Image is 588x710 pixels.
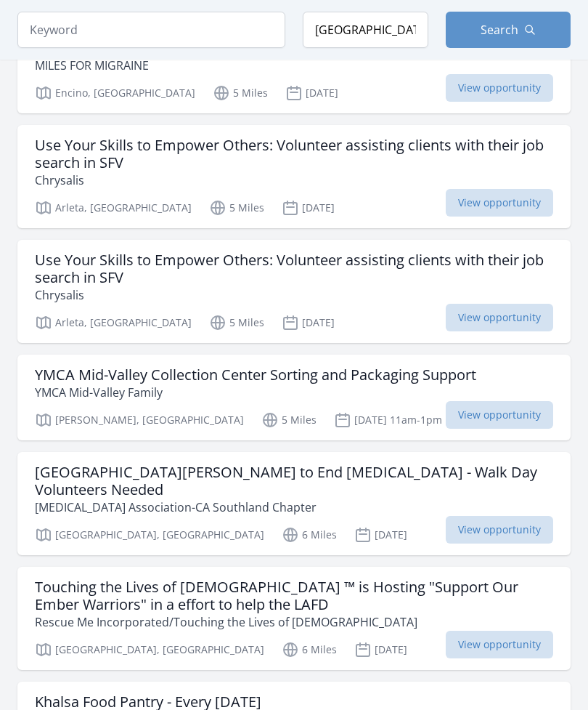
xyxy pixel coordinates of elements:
[35,286,553,304] p: Chrysalis
[285,84,338,102] p: [DATE]
[446,304,553,331] span: View opportunity
[446,516,553,544] span: View opportunity
[17,567,571,670] a: Touching the Lives of [DEMOGRAPHIC_DATA] ™ is Hosting "Support Our Ember Warriors" in a effort to...
[354,526,407,544] p: [DATE]
[17,452,571,555] a: [GEOGRAPHIC_DATA][PERSON_NAME] to End [MEDICAL_DATA] - Walk Day Volunteers Needed [MEDICAL_DATA] ...
[35,578,553,613] h3: Touching the Lives of [DEMOGRAPHIC_DATA] ™ is Hosting "Support Our Ember Warriors" in a effort to...
[354,641,407,658] p: [DATE]
[17,125,571,228] a: Use Your Skills to Empower Others: Volunteer assisting clients with their job search in SFV Chrys...
[481,21,518,39] span: Search
[17,28,571,113] a: Volunteer with [PERSON_NAME] for Migraine [GEOGRAPHIC_DATA]! MILES FOR MIGRAINE Encino, [GEOGRAPH...
[17,240,571,343] a: Use Your Skills to Empower Others: Volunteer assisting clients with their job search in SFV Chrys...
[35,464,553,499] h3: [GEOGRAPHIC_DATA][PERSON_NAME] to End [MEDICAL_DATA] - Walk Day Volunteers Needed
[17,12,285,48] input: Keyword
[446,189,553,217] span: View opportunity
[35,526,264,544] p: [GEOGRAPHIC_DATA], [GEOGRAPHIC_DATA]
[282,314,335,331] p: [DATE]
[282,526,337,544] p: 6 Miles
[35,84,195,102] p: Encino, [GEOGRAPHIC_DATA]
[303,12,428,48] input: Location
[209,199,264,217] p: 5 Miles
[35,366,476,384] h3: YMCA Mid-Valley Collection Center Sorting and Packaging Support
[35,641,264,658] p: [GEOGRAPHIC_DATA], [GEOGRAPHIC_DATA]
[35,172,553,189] p: Chrysalis
[35,57,491,74] p: MILES FOR MIGRAINE
[35,137,553,172] h3: Use Your Skills to Empower Others: Volunteer assisting clients with their job search in SFV
[446,631,553,658] span: View opportunity
[209,314,264,331] p: 5 Miles
[35,613,553,631] p: Rescue Me Incorporated/Touching the Lives of [DEMOGRAPHIC_DATA]
[35,251,553,286] h3: Use Your Skills to Empower Others: Volunteer assisting clients with their job search in SFV
[446,401,553,429] span: View opportunity
[282,641,337,658] p: 6 Miles
[35,499,553,516] p: [MEDICAL_DATA] Association-CA Southland Chapter
[213,84,268,102] p: 5 Miles
[446,74,553,102] span: View opportunity
[35,314,192,331] p: Arleta, [GEOGRAPHIC_DATA]
[282,199,335,217] p: [DATE]
[446,12,571,48] button: Search
[334,411,442,429] p: [DATE] 11am-1pm
[261,411,317,429] p: 5 Miles
[35,199,192,217] p: Arleta, [GEOGRAPHIC_DATA]
[35,411,244,429] p: [PERSON_NAME], [GEOGRAPHIC_DATA]
[17,355,571,440] a: YMCA Mid-Valley Collection Center Sorting and Packaging Support YMCA Mid-Valley Family [PERSON_NA...
[35,384,476,401] p: YMCA Mid-Valley Family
